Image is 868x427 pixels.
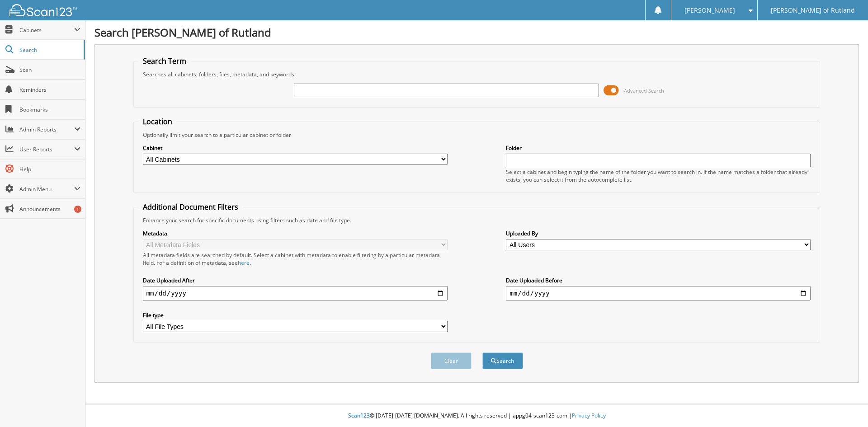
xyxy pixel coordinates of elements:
[143,144,448,152] label: Cabinet
[238,259,250,267] a: here
[506,277,811,284] label: Date Uploaded Before
[431,352,472,369] button: Clear
[572,412,606,419] a: Privacy Policy
[482,352,523,369] button: Search
[138,70,816,78] div: Searches all cabinets, folders, files, metadata, and keywords
[19,126,74,133] span: Admin Reports
[506,168,811,183] div: Select a cabinet and begin typing the name of the folder you want to search in. If the name match...
[624,87,664,94] span: Advanced Search
[138,56,191,66] legend: Search Term
[684,8,735,13] span: [PERSON_NAME]
[143,286,448,300] input: start
[19,145,74,153] span: User Reports
[506,230,811,237] label: Uploaded By
[85,405,868,427] div: © [DATE]-[DATE] [DOMAIN_NAME]. All rights reserved | appg04-scan123-com |
[138,131,816,139] div: Optionally limit your search to a particular cabinet or folder
[771,8,855,13] span: [PERSON_NAME] of Rutland
[143,230,448,237] label: Metadata
[143,277,448,284] label: Date Uploaded After
[19,185,74,193] span: Admin Menu
[19,26,74,34] span: Cabinets
[348,412,370,419] span: Scan123
[506,286,811,300] input: end
[138,216,816,224] div: Enhance your search for specific documents using filters such as date and file type.
[138,117,177,127] legend: Location
[19,106,80,113] span: Bookmarks
[19,46,79,54] span: Search
[143,311,448,319] label: File type
[143,251,448,267] div: All metadata fields are searched by default. Select a cabinet with metadata to enable filtering b...
[9,4,77,16] img: scan123-logo-white.svg
[94,25,859,40] h1: Search [PERSON_NAME] of Rutland
[506,144,811,152] label: Folder
[19,205,80,213] span: Announcements
[74,206,81,213] div: 1
[19,66,80,74] span: Scan
[19,165,80,173] span: Help
[138,202,243,212] legend: Additional Document Filters
[19,86,80,94] span: Reminders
